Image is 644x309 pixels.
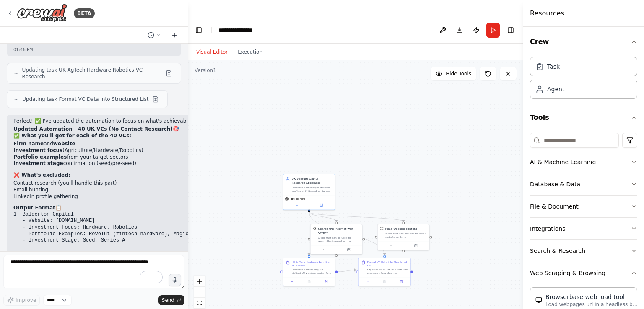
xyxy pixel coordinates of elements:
li: from your target sectors [13,154,252,161]
button: Execution [233,47,267,57]
button: Search & Research [530,240,637,262]
button: fit view [194,298,205,309]
h4: Resources [530,8,564,18]
li: and [13,141,252,147]
img: ScrapeWebsiteTool [380,227,384,230]
div: Research and compile detailed profiles of UK-based venture capital firms that invest in Agricultu... [292,186,332,193]
button: Visual Editor [191,47,233,57]
button: AI & Machine Learning [530,151,637,173]
div: UK AgTech Hardware Robotics VC ResearchResearch and identify 40 distinct UK venture capital firms... [283,257,335,286]
div: SerperDevToolSearch the internet with SerperA tool that can be used to search the internet with a... [310,224,363,255]
div: Task [547,62,560,71]
strong: ✅ What you'll get for each of the 40 VCs: [13,133,131,139]
div: Crew [530,54,637,106]
button: Database & Data [530,173,637,195]
div: Version 1 [195,67,216,74]
p: Load webpages url in a headless browser using Browserbase and return the contents [545,301,638,308]
p: Perfect! ✅ I've updated the automation to focus on what's achievable and useful: [13,118,252,125]
div: UK AgTech Hardware Robotics VC Research [292,260,332,267]
button: Web Scraping & Browsing [530,262,637,284]
div: Format VC Data into Structured List [367,260,408,267]
g: Edge from c73f37b6-30f2-4c6c-bb77-9e25d51ce5a2 to aa02efb4-7be5-4657-9926-f50991908b6d [338,268,356,274]
button: Hide right sidebar [505,24,517,36]
div: UK Venture Capital Research Specialist [292,177,332,185]
strong: Portfolio examples [13,154,67,160]
div: ScrapeWebsiteToolRead website contentA tool that can be used to read a website content. [377,224,430,250]
div: A tool that can be used to search the internet with a search_query. Supports different search typ... [318,236,360,243]
button: File & Document [530,196,637,217]
div: A tool that can be used to read a website content. [385,232,427,239]
div: Agent [547,85,564,93]
div: UK Venture Capital Research SpecialistResearch and compile detailed profiles of UK-based venture ... [283,174,335,210]
div: Browserbase web load tool [545,293,638,301]
code: 1. Balderton Capital - Website: [DOMAIN_NAME] - Investment Focus: Hardware, Robotics - Portfolio ... [13,211,252,296]
strong: Investment focus [13,147,62,153]
li: Email hunting [13,187,252,193]
button: Crew [530,30,637,54]
img: BrowserbaseLoadTool [535,297,542,304]
div: Read website content [385,227,417,231]
button: Switch to previous chat [144,30,164,40]
button: Open in side panel [337,247,361,252]
div: Research and identify 40 distinct UK venture capital firms that invest in Agriculture, Hardware, ... [292,268,332,275]
div: Organize all 40 UK VCs from the research into a clean, numbered list format. Ensure all 40 firms ... [367,268,408,275]
button: Hide Tools [431,67,476,80]
button: Start a new chat [168,30,181,40]
g: Edge from d479ffe7-a4e0-4888-a1f0-8b52123b38c0 to 904a83c4-9d9e-427a-b1f1-c194daaac842 [307,212,405,221]
button: Open in side panel [404,243,428,248]
span: Updating task Format VC Data into Structured List [22,96,149,103]
li: (Agriculture/Hardware/Robotics) [13,147,252,154]
button: Hide left sidebar [193,24,205,36]
strong: ❌ What's excluded: [13,172,70,178]
g: Edge from d479ffe7-a4e0-4888-a1f0-8b52123b38c0 to c73f37b6-30f2-4c6c-bb77-9e25d51ce5a2 [307,212,311,255]
span: Improve [16,297,36,304]
span: gpt-4o-mini [291,197,305,201]
button: zoom in [194,276,205,287]
button: Open in side panel [309,203,333,208]
button: No output available [300,279,318,284]
span: Hide Tools [446,70,471,77]
div: Format VC Data into Structured ListOrganize all 40 UK VCs from the research into a clean, numbere... [358,257,411,286]
button: Open in side panel [394,279,408,284]
button: Improve [3,295,40,306]
button: Click to speak your automation idea [169,274,181,286]
img: SerperDevTool [313,227,317,230]
li: confirmation (seed/pre-seed) [13,160,252,167]
h2: 📋 [13,205,252,211]
textarea: To enrich screen reader interactions, please activate Accessibility in Grammarly extension settings [3,255,184,288]
strong: Investment stage [13,160,63,166]
div: 01:46 PM [13,46,174,53]
strong: website [53,141,75,147]
button: No output available [376,279,393,284]
button: Open in side panel [319,279,333,284]
li: Contact research (you'll handle this part) [13,180,252,187]
span: Send [162,297,174,304]
g: Edge from d479ffe7-a4e0-4888-a1f0-8b52123b38c0 to 9663edc7-71d5-4e23-a2c4-e0615eefed1f [307,212,338,221]
nav: breadcrumb [218,26,260,34]
button: zoom out [194,287,205,298]
button: Send [158,295,184,305]
li: LinkedIn profile gathering [13,193,252,200]
strong: Output Format [13,205,55,211]
img: Logo [17,4,67,23]
h2: 🎯 [13,126,252,133]
strong: Updated Automation - 40 UK VCs (No Contact Research) [13,126,173,132]
button: Integrations [530,218,637,239]
div: Search the internet with Serper [318,227,360,235]
div: BETA [74,8,95,18]
button: Tools [530,106,637,129]
span: Updating task UK AgTech Hardware Robotics VC Research [22,67,162,80]
strong: Firm name [13,141,44,147]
